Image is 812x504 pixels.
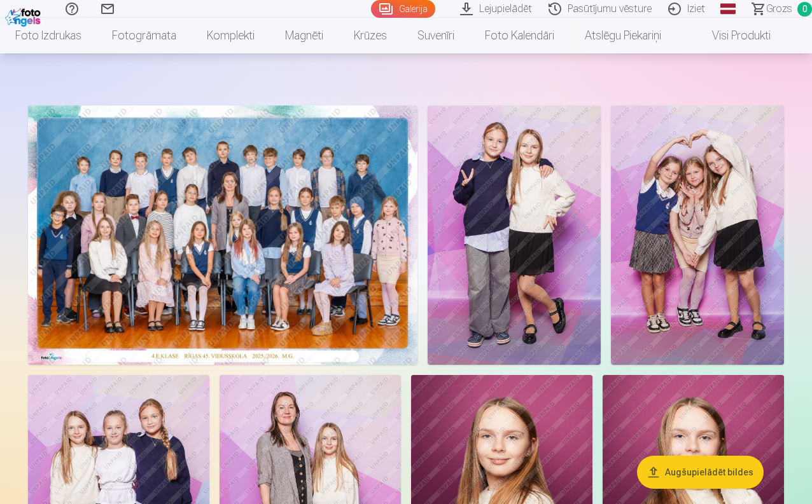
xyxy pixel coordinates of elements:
[637,456,764,489] button: Augšupielādēt bildes
[570,18,676,53] a: Atslēgu piekariņi
[470,18,570,53] a: Foto kalendāri
[339,18,402,53] a: Krūzes
[5,5,44,27] img: /fa1
[402,18,470,53] a: Suvenīri
[270,18,339,53] a: Magnēti
[797,2,812,17] span: 0
[97,18,192,53] a: Fotogrāmata
[766,1,792,17] span: Grozs
[676,18,786,53] a: Visi produkti
[192,18,270,53] a: Komplekti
